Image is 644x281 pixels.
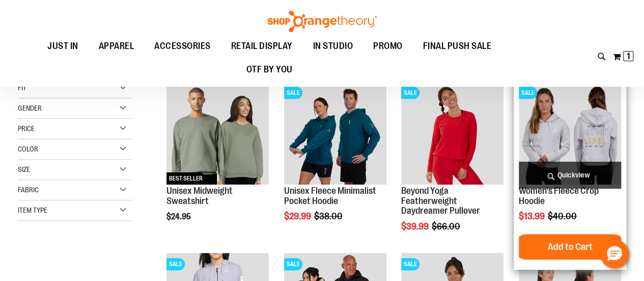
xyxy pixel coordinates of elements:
[284,211,313,221] span: $29.99
[166,82,269,186] a: Unisex Midweight SweatshirtBEST SELLER
[519,82,621,184] img: Product image for Womens Fleece Crop Hoodie
[18,145,38,153] span: Color
[284,82,386,186] a: Unisex Fleece Minimalist Pocket HoodieSALE
[519,211,546,221] span: $13.99
[18,186,39,194] span: Fabric
[266,11,378,32] img: Shop Orangetheory
[401,82,503,186] a: Product image for Beyond Yoga Featherweight Daydreamer PulloverSALE
[99,35,134,58] span: APPAREL
[373,35,403,58] span: PROMO
[401,82,503,184] img: Product image for Beyond Yoga Featherweight Daydreamer Pullover
[284,186,376,206] a: Unisex Fleece Minimalist Pocket Hoodie
[519,186,599,206] a: Women's Fleece Crop Hoodie
[514,234,626,260] button: Add to Cart
[89,35,145,58] a: APPAREL
[18,104,42,112] span: Gender
[279,76,391,247] div: product
[401,186,480,216] a: Beyond Yoga Featherweight Daydreamer Pullover
[303,35,363,58] a: IN STUDIO
[18,124,35,133] span: Price
[401,221,430,232] span: $39.99
[600,240,629,268] button: Hello, have a question? Let’s chat.
[401,258,419,270] span: SALE
[363,35,413,58] a: PROMO
[18,84,26,92] span: Fit
[432,221,462,232] span: $66.00
[423,35,492,58] span: FINAL PUSH SALE
[221,35,303,58] a: RETAIL DISPLAY
[166,82,269,184] img: Unisex Midweight Sweatshirt
[236,58,303,82] a: OTF BY YOU
[547,241,592,252] span: Add to Cart
[284,82,386,184] img: Unisex Fleece Minimalist Pocket Hoodie
[313,35,353,58] span: IN STUDIO
[413,35,502,58] a: FINAL PUSH SALE
[519,87,537,99] span: SALE
[144,35,221,58] a: ACCESSORIES
[514,76,626,270] div: product
[314,211,344,221] span: $38.00
[166,212,192,221] span: $24.95
[627,51,630,61] span: 1
[18,206,47,214] span: Item Type
[246,58,293,81] span: OTF BY YOU
[396,76,509,258] div: product
[154,35,211,58] span: ACCESSORIES
[18,165,30,173] span: Size
[166,258,185,270] span: SALE
[401,87,419,99] span: SALE
[284,258,302,270] span: SALE
[519,82,621,186] a: Product image for Womens Fleece Crop HoodieSALE
[519,162,621,189] a: Quickview
[166,186,233,206] a: Unisex Midweight Sweatshirt
[284,87,302,99] span: SALE
[161,76,274,247] div: product
[37,35,89,58] a: JUST IN
[47,35,78,58] span: JUST IN
[166,172,205,185] span: BEST SELLER
[231,35,293,58] span: RETAIL DISPLAY
[548,211,578,221] span: $40.00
